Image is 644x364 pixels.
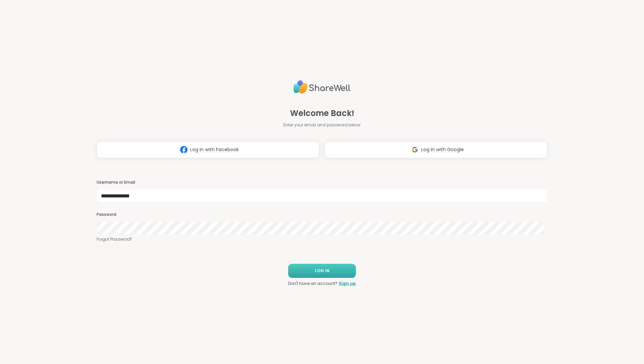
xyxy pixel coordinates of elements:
h3: Username or Email [97,180,547,185]
span: LOG IN [315,268,329,274]
img: ShareWell Logomark [409,143,421,156]
button: LOG IN [288,264,356,278]
img: ShareWell Logomark [177,143,190,156]
span: Enter your email and password below [283,122,361,128]
span: Log in with Facebook [190,146,239,153]
span: Don't have an account? [288,281,337,287]
h3: Password [97,212,547,218]
button: Log in with Facebook [97,141,319,158]
a: Sign up [339,281,356,287]
span: Welcome Back! [290,107,354,119]
button: Log in with Google [325,141,547,158]
span: Log in with Google [421,146,464,153]
a: Forgot Password? [97,236,547,242]
img: ShareWell Logo [293,77,351,97]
